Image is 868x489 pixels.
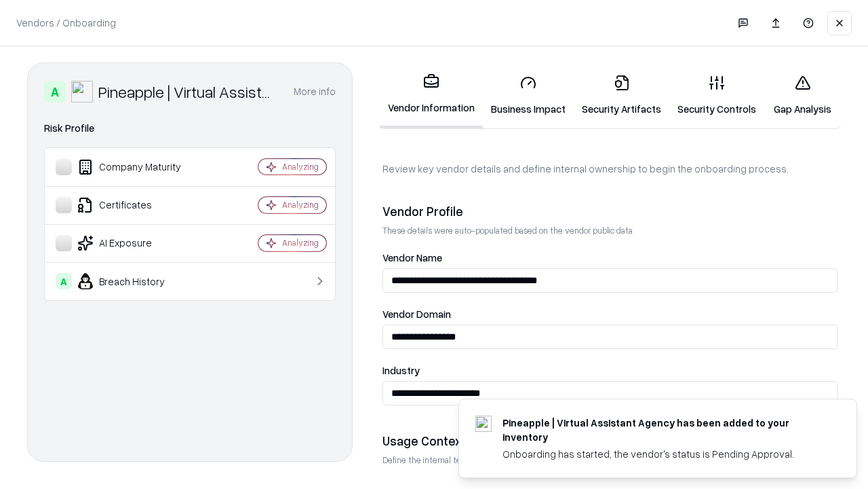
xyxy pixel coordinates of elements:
div: Analyzing [282,161,319,173]
a: Vendor Information [380,62,483,128]
div: AI Exposure [56,235,218,251]
a: Gap Analysis [764,64,841,127]
p: These details were auto-populated based on the vendor public data [382,225,838,236]
a: Security Controls [669,64,764,127]
div: Onboarding has started, the vendor's status is Pending Approval. [502,447,824,461]
div: Pineapple | Virtual Assistant Agency has been added to your inventory [502,416,824,444]
div: Certificates [56,197,218,213]
div: Company Maturity [56,159,218,175]
p: Review key vendor details and define internal ownership to begin the onboarding process. [382,162,838,176]
a: Security Artifacts [574,64,669,127]
p: Define the internal team and reason for using this vendor. This helps assess business relevance a... [382,454,838,466]
div: Breach History [56,273,218,289]
div: Usage Context [382,433,838,449]
div: Analyzing [282,199,319,211]
div: A [44,81,66,103]
label: Vendor Domain [382,309,838,319]
div: A [56,273,72,289]
img: trypineapple.com [475,416,492,432]
div: Pineapple | Virtual Assistant Agency [98,81,277,103]
a: Business Impact [483,64,574,127]
label: Industry [382,365,838,376]
img: Pineapple | Virtual Assistant Agency [71,81,93,103]
button: More info [294,79,336,104]
div: Vendor Profile [382,203,838,219]
div: Analyzing [282,237,319,249]
p: Vendors / Onboarding [16,16,116,30]
label: Vendor Name [382,253,838,263]
div: Risk Profile [44,120,336,137]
